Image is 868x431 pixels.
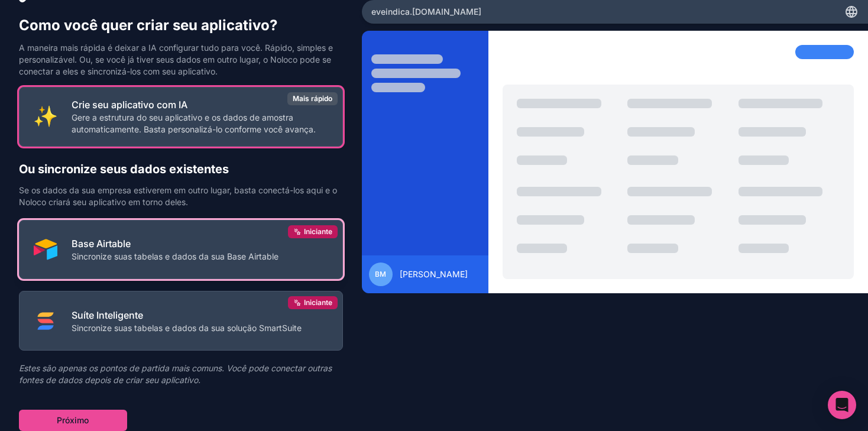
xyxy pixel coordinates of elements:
[72,251,278,261] font: Sincronize suas tabelas e dados da sua Base Airtable
[72,99,187,111] font: Crie seu aplicativo com IA
[375,270,386,278] font: BM
[410,7,481,17] font: .[DOMAIN_NAME]
[19,410,127,431] button: Próximo
[34,105,57,128] img: INTERNO_COM_AI
[34,238,57,261] img: AIRTABLE
[19,220,343,280] button: AIRTABLEBase AirtableSincronize suas tabelas e dados da sua Base AirtableIniciante
[19,291,343,351] button: SUÍTE INTELIGENTESuíte InteligenteSincronize suas tabelas e dados da sua solução SmartSuiteIniciante
[400,269,468,279] font: [PERSON_NAME]
[19,162,229,176] font: Ou sincronize seus dados existentes
[293,94,332,103] font: Mais rápido
[304,298,332,307] font: Iniciante
[72,323,302,333] font: Sincronize suas tabelas e dados da sua solução SmartSuite
[304,227,332,236] font: Iniciante
[19,43,333,76] font: A maneira mais rápida é deixar a IA configurar tudo para você. Rápido, simples e personalizável. ...
[19,363,332,385] font: Estes são apenas os pontos de partida mais comuns. Você pode conectar outras fontes de dados depo...
[72,112,316,134] font: Gere a estrutura do seu aplicativo e os dados de amostra automaticamente. Basta personalizá-lo co...
[19,185,337,207] font: Se os dados da sua empresa estiverem em outro lugar, basta conectá-los aqui e o Noloco criará seu...
[34,309,57,333] img: SUÍTE INTELIGENTE
[828,391,856,419] div: Abra o Intercom Messenger
[371,7,410,17] font: eveindica
[19,87,343,147] button: INTERNO_COM_AICrie seu aplicativo com IAGere a estrutura do seu aplicativo e os dados de amostra ...
[57,415,89,425] font: Próximo
[72,309,143,321] font: Suíte Inteligente
[72,238,131,249] font: Base Airtable
[19,17,277,34] font: Como você quer criar seu aplicativo?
